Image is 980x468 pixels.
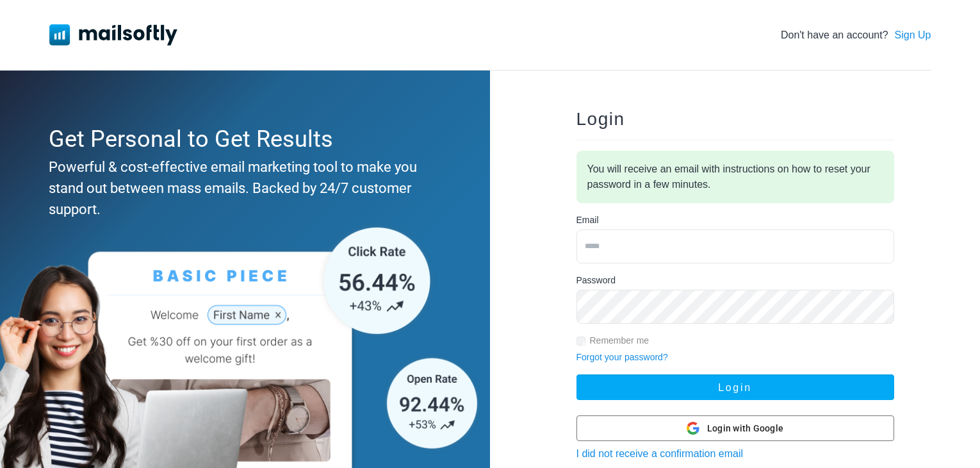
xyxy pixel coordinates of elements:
[576,274,616,287] label: Password
[49,156,436,220] div: Powerful & cost-effective email marketing tool to make you stand out between mass emails. Backed ...
[576,109,625,129] span: Login
[576,352,668,362] a: Forgot your password?
[895,28,931,43] a: Sign Up
[707,422,783,435] span: Login with Google
[49,24,177,45] img: Mailsoftly
[576,415,894,441] button: Login with Google
[590,334,649,347] label: Remember me
[576,448,744,459] a: I did not receive a confirmation email
[576,213,599,227] label: Email
[576,374,894,400] button: Login
[781,28,931,43] div: Don't have an account?
[576,151,894,203] div: You will receive an email with instructions on how to reset your password in a few minutes.
[49,122,436,156] div: Get Personal to Get Results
